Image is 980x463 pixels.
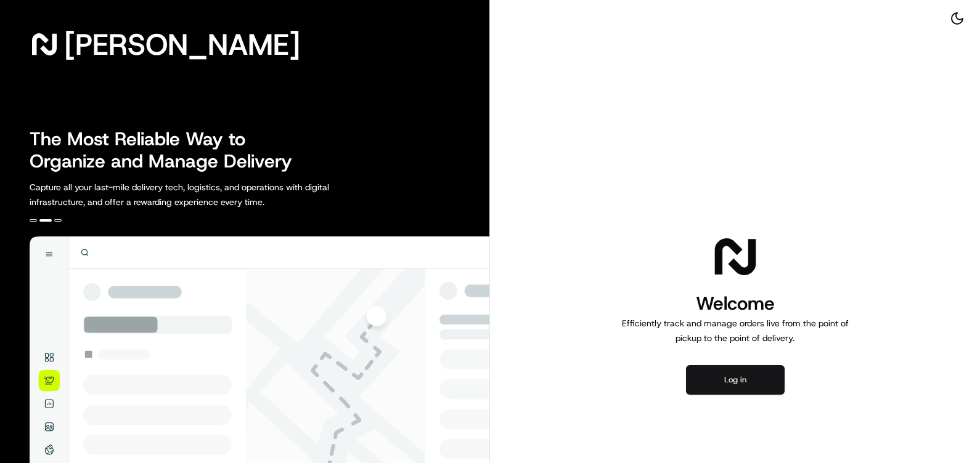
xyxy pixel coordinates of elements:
[617,291,854,316] h1: Welcome
[64,32,300,57] span: [PERSON_NAME]
[686,365,785,395] button: Log in
[30,180,385,209] p: Capture all your last-mile delivery tech, logistics, and operations with digital infrastructure, ...
[617,316,854,345] p: Efficiently track and manage orders live from the point of pickup to the point of delivery.
[30,128,306,172] h2: The Most Reliable Way to Organize and Manage Delivery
